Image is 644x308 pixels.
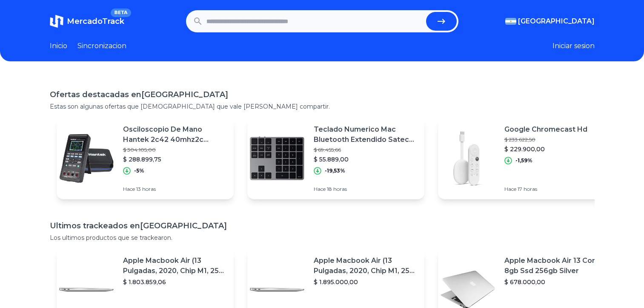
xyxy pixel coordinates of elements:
p: $ 1.803.859,06 [123,278,227,286]
button: [GEOGRAPHIC_DATA] [505,16,595,26]
a: Featured imageGoogle Chromecast Hd$ 233.622,50$ 229.900,00-1,59%Hace 17 horas [438,118,615,199]
p: Hace 13 horas [123,186,227,193]
span: MercadoTrack [67,17,124,26]
img: Featured image [247,129,307,188]
p: $ 288.899,75 [123,155,227,164]
p: $ 69.455,66 [314,147,418,153]
p: Hace 17 horas [504,186,587,193]
a: Sincronizacion [77,41,126,51]
a: Inicio [50,41,67,51]
p: $ 233.622,50 [504,136,587,143]
span: BETA [111,9,131,17]
button: Iniciar sesion [552,41,595,51]
p: Apple Macbook Air (13 Pulgadas, 2020, Chip M1, 256 Gb De Ssd, 8 Gb De Ram) - Plata [123,256,227,276]
p: -1,59% [515,157,532,164]
p: Apple Macbook Air (13 Pulgadas, 2020, Chip M1, 256 Gb De Ssd, 8 Gb De Ram) - Plata [314,256,418,276]
p: -5% [134,167,144,174]
p: $ 229.900,00 [504,145,587,153]
p: $ 55.889,00 [314,155,418,164]
img: Argentina [505,18,516,25]
p: -19,53% [325,167,345,174]
span: [GEOGRAPHIC_DATA] [518,16,595,26]
img: Featured image [57,129,116,188]
a: MercadoTrackBETA [50,14,124,28]
h1: Ofertas destacadas en [GEOGRAPHIC_DATA] [50,89,595,101]
img: MercadoTrack [50,14,63,28]
a: Featured imageTeclado Numerico Mac Bluetooth Extendido Satechi Usb-c Pc$ 69.455,66$ 55.889,00-19,... [247,118,424,199]
p: $ 304.105,00 [123,147,227,153]
p: Hace 18 horas [314,186,418,193]
p: Estas son algunas ofertas que [DEMOGRAPHIC_DATA] que vale [PERSON_NAME] compartir. [50,102,595,111]
p: $ 678.000,00 [504,278,608,286]
p: Apple Macbook Air 13 Core I5 8gb Ssd 256gb Silver [504,256,608,276]
p: Los ultimos productos que se trackearon. [50,233,595,242]
img: Featured image [438,129,498,188]
h1: Ultimos trackeados en [GEOGRAPHIC_DATA] [50,220,595,232]
p: $ 1.895.000,00 [314,278,418,286]
p: Osciloscopio De Mano Hantek 2c42 40mhz2c Multimetro Portatil [123,124,227,145]
p: Teclado Numerico Mac Bluetooth Extendido Satechi Usb-c Pc [314,124,418,145]
p: Google Chromecast Hd [504,124,587,135]
a: Featured imageOsciloscopio De Mano Hantek 2c42 40mhz2c Multimetro Portatil$ 304.105,00$ 288.899,7... [57,118,234,199]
